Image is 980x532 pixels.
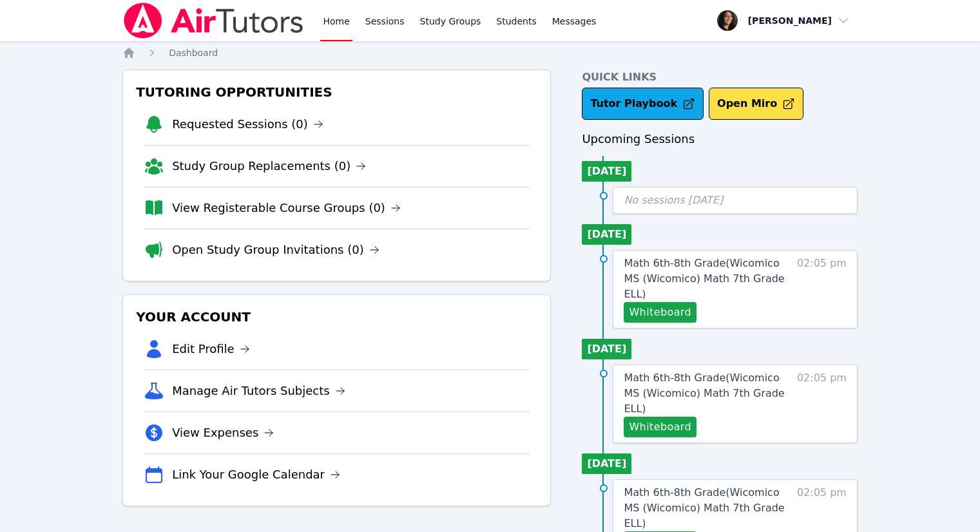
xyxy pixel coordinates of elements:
a: Study Group Replacements (0) [172,157,366,175]
span: Math 6th-8th Grade ( Wicomico MS (Wicomico) Math 7th Grade ELL ) [624,372,784,415]
span: 02:05 pm [797,256,847,323]
a: Math 6th-8th Grade(Wicomico MS (Wicomico) Math 7th Grade ELL) [624,370,791,417]
span: Dashboard [169,48,218,58]
a: Dashboard [169,46,218,59]
a: Link Your Google Calendar [172,466,340,484]
h3: Your Account [133,305,540,328]
a: Edit Profile [172,340,250,358]
img: Air Tutors [122,3,305,39]
a: Math 6th-8th Grade(Wicomico MS (Wicomico) Math 7th Grade ELL) [624,256,791,302]
a: Requested Sessions (0) [172,115,323,133]
span: 02:05 pm [797,370,847,437]
h4: Quick Links [582,70,858,85]
a: View Expenses [172,424,274,442]
li: [DATE] [582,453,631,474]
button: Whiteboard [624,417,697,437]
li: [DATE] [582,224,631,245]
a: Open Study Group Invitations (0) [172,241,380,259]
span: No sessions [DATE] [624,194,723,206]
a: View Registerable Course Groups (0) [172,199,401,217]
li: [DATE] [582,161,631,182]
a: Math 6th-8th Grade(Wicomico MS (Wicomico) Math 7th Grade ELL) [624,485,791,531]
span: Messages [552,15,597,28]
a: Tutor Playbook [582,88,704,120]
button: Whiteboard [624,302,697,323]
nav: Breadcrumb [122,46,858,59]
span: Math 6th-8th Grade ( Wicomico MS (Wicomico) Math 7th Grade ELL ) [624,486,784,529]
button: Open Miro [709,88,803,120]
span: Math 6th-8th Grade ( Wicomico MS (Wicomico) Math 7th Grade ELL ) [624,257,784,300]
li: [DATE] [582,339,631,359]
h3: Upcoming Sessions [582,130,858,148]
a: Manage Air Tutors Subjects [172,382,345,400]
h3: Tutoring Opportunities [133,81,540,104]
